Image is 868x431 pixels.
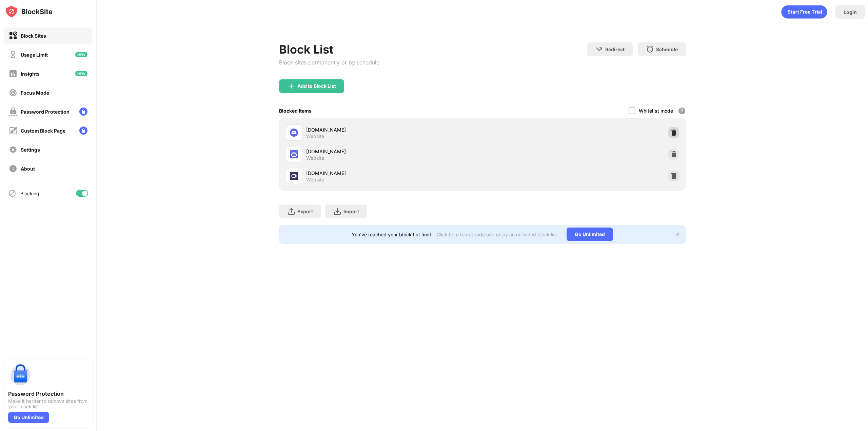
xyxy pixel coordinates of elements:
img: favicons [290,129,298,137]
div: Password Protection [8,390,88,397]
img: new-icon.svg [75,71,87,76]
img: logo-blocksite.svg [5,5,53,18]
div: Login [844,9,857,15]
img: lock-menu.svg [79,107,87,116]
div: Make it harder to remove sites from your block list [8,398,88,409]
img: x-button.svg [675,232,680,237]
img: favicons [290,150,298,158]
div: Blocked Items [279,108,312,114]
img: focus-off.svg [9,89,17,97]
div: Focus Mode [21,90,49,96]
img: new-icon.svg [75,52,87,57]
div: Website [306,133,324,139]
img: password-protection-off.svg [9,107,17,116]
div: [DOMAIN_NAME] [306,170,482,177]
div: Website [306,177,324,183]
div: Redirect [605,46,625,52]
div: Block sites permanently or by schedule [279,59,379,66]
div: Block Sites [21,33,46,39]
img: block-on.svg [9,32,17,40]
div: Import [343,209,359,214]
img: blocking-icon.svg [8,189,16,197]
img: time-usage-off.svg [9,51,17,59]
img: push-password-protection.svg [8,363,33,388]
div: Insights [21,71,40,77]
div: Schedule [656,46,678,52]
div: Whitelist mode [639,108,673,114]
div: animation [781,5,827,19]
img: about-off.svg [9,164,17,173]
img: insights-off.svg [9,70,17,78]
div: Custom Block Page [21,128,65,134]
div: You’ve reached your block list limit. [352,232,433,237]
div: Export [297,209,313,214]
div: Click here to upgrade and enjoy an unlimited block list. [437,232,558,237]
div: Go Unlimited [8,412,49,423]
img: favicons [290,172,298,180]
img: lock-menu.svg [79,126,87,135]
div: Go Unlimited [567,228,613,241]
div: [DOMAIN_NAME] [306,126,482,133]
div: Block List [279,42,379,56]
div: Password Protection [21,109,70,115]
div: Add to Block List [297,83,336,89]
div: Blocking [20,191,39,196]
div: [DOMAIN_NAME] [306,148,482,155]
div: Settings [21,147,40,153]
div: Website [306,155,324,161]
img: customize-block-page-off.svg [9,126,17,135]
div: About [21,166,35,172]
div: Usage Limit [21,52,48,58]
img: settings-off.svg [9,145,17,154]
